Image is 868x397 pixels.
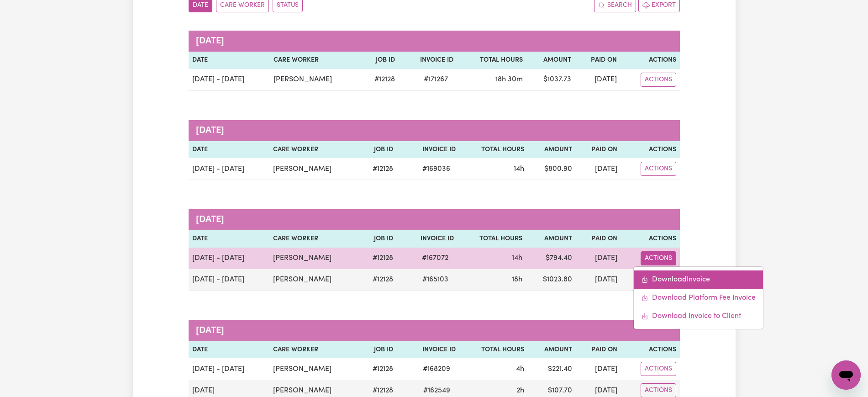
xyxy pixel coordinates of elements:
th: Invoice ID [397,341,459,359]
span: # 162549 [418,385,456,396]
td: # 12128 [360,69,399,91]
th: Actions [621,52,679,69]
th: Total Hours [458,230,526,248]
th: Amount [526,230,576,248]
th: Actions [621,341,679,359]
td: [DATE] - [DATE] [189,248,269,269]
td: [DATE] [576,358,621,380]
td: [PERSON_NAME] [270,69,360,91]
button: Actions [641,362,676,376]
td: [PERSON_NAME] [269,248,359,269]
span: 18 hours 30 minutes [495,76,523,83]
td: $ 800.90 [528,158,576,180]
caption: [DATE] [189,209,680,230]
span: # 169036 [417,164,456,175]
caption: [DATE] [189,120,680,141]
span: # 165103 [417,274,454,285]
td: $ 1037.73 [526,69,575,91]
th: Care Worker [269,141,359,159]
td: [DATE] - [DATE] [189,158,269,180]
span: # 168209 [417,364,456,375]
td: [DATE] - [DATE] [189,358,269,380]
td: [PERSON_NAME] [269,158,359,180]
td: # 12128 [359,269,397,291]
a: Download platform fee #167072 [634,289,763,307]
th: Amount [528,341,576,359]
td: [DATE] [576,158,621,180]
span: # 171267 [418,74,453,85]
th: Total Hours [459,341,528,359]
button: Actions [641,251,676,265]
th: Invoice ID [397,230,458,248]
th: Date [189,52,270,69]
button: Actions [641,162,676,176]
th: Paid On [576,141,621,159]
th: Date [189,230,269,248]
th: Invoice ID [399,52,457,69]
th: Date [189,141,269,159]
a: Download invoice #167072 [634,270,763,289]
th: Actions [621,230,679,248]
td: [DATE] - [DATE] [189,269,269,291]
span: 14 hours [512,254,522,262]
th: Paid On [576,341,621,359]
th: Total Hours [459,141,528,159]
th: Amount [528,141,576,159]
td: [DATE] [576,269,621,291]
iframe: Button to launch messaging window [831,360,861,390]
th: Date [189,341,269,359]
caption: [DATE] [189,320,680,341]
td: # 12128 [359,158,397,180]
th: Actions [621,141,679,159]
th: Care Worker [269,341,359,359]
th: Job ID [360,52,399,69]
button: Actions [641,73,676,87]
caption: [DATE] [189,31,680,52]
td: # 12128 [359,248,397,269]
td: [DATE] [575,69,621,91]
th: Job ID [359,230,397,248]
td: [PERSON_NAME] [269,269,359,291]
th: Paid On [576,230,621,248]
td: [DATE] - [DATE] [189,69,270,91]
th: Job ID [359,141,397,159]
span: 14 hours [514,165,524,173]
th: Invoice ID [397,141,460,159]
span: 2 hours [516,387,524,394]
th: Amount [526,52,575,69]
span: 18 hours [512,276,522,283]
span: # 167072 [416,253,454,264]
th: Paid On [575,52,621,69]
td: $ 221.40 [528,358,576,380]
th: Care Worker [269,230,359,248]
td: $ 794.40 [526,248,576,269]
th: Care Worker [270,52,360,69]
span: 4 hours [516,365,524,373]
td: [DATE] [576,248,621,269]
td: $ 1023.80 [526,269,576,291]
a: Download invoice to CS #167072 [634,307,763,325]
td: [PERSON_NAME] [269,358,359,380]
td: # 12128 [359,358,397,380]
th: Job ID [359,341,397,359]
th: Total Hours [457,52,526,69]
div: Actions [633,266,763,329]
